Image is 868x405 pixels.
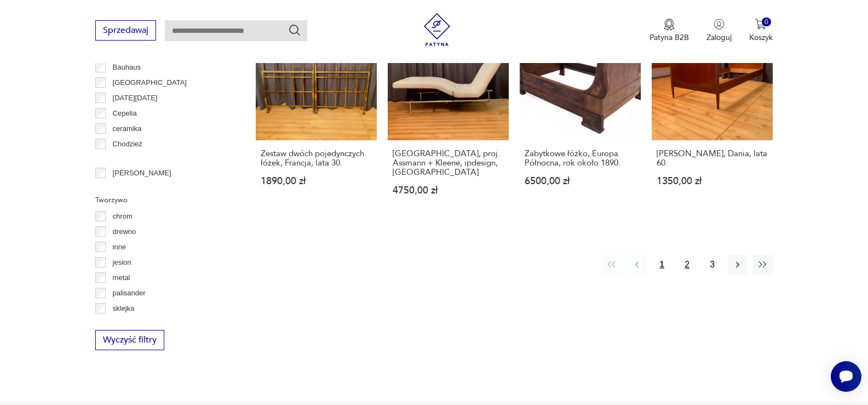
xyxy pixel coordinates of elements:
[749,19,773,43] button: 0Koszyk
[113,287,146,299] p: palisander
[113,318,127,330] p: teak
[393,149,504,177] h3: [GEOGRAPHIC_DATA], proj. Assmann + Kleene, ipdesign, [GEOGRAPHIC_DATA]
[525,149,636,168] h3: Zabytkowe łóżko, Europa Północna, rok około 1890.
[657,149,768,168] h3: [PERSON_NAME], Dania, lata 60.
[831,361,861,392] iframe: Smartsupp widget button
[388,19,509,216] a: Leżanka Campus, proj. Assmann + Kleene, ipdesign, Niemcy[GEOGRAPHIC_DATA], proj. Assmann + Kleene...
[664,19,675,31] img: Ikona medalu
[95,27,156,35] a: Sprzedawaj
[749,32,773,43] p: Koszyk
[95,330,164,350] button: Wyczyść filtry
[113,107,137,119] p: Cepelia
[113,210,133,223] p: chrom
[706,32,732,43] p: Zaloguj
[261,176,372,186] p: 1890,00 zł
[393,186,504,195] p: 4750,00 zł
[520,19,641,216] a: Zabytkowe łóżko, Europa Północna, rok około 1890.Zabytkowe łóżko, Europa Północna, rok około 1890...
[649,19,689,43] a: Ikona medaluPatyna B2B
[652,255,672,275] button: 1
[652,19,773,216] a: Łóżko, Dania, lata 60.[PERSON_NAME], Dania, lata 60.1350,00 zł
[113,77,187,89] p: [GEOGRAPHIC_DATA]
[755,19,766,30] img: Ikona koszyka
[677,255,697,275] button: 2
[95,20,156,41] button: Sprzedawaj
[657,176,768,186] p: 1350,00 zł
[113,92,158,104] p: [DATE][DATE]
[113,256,131,269] p: jesion
[113,123,142,135] p: ceramika
[113,138,142,150] p: Chodzież
[256,19,377,216] a: Zestaw dwóch pojedynczych łóżek, Francja, lata 30.Zestaw dwóch pojedynczych łóżek, Francja, lata ...
[261,149,372,168] h3: Zestaw dwóch pojedynczych łóżek, Francja, lata 30.
[95,194,229,206] p: Tworzywo
[703,255,722,275] button: 3
[649,32,689,43] p: Patyna B2B
[113,303,135,315] p: sklejka
[288,24,301,37] button: Szukaj
[525,176,636,186] p: 6500,00 zł
[113,153,140,166] p: Ćmielów
[113,61,141,73] p: Bauhaus
[113,226,136,238] p: drewno
[706,19,732,43] button: Zaloguj
[113,167,171,179] p: [PERSON_NAME]
[714,19,725,30] img: Ikonka użytkownika
[649,19,689,43] button: Patyna B2B
[113,241,127,253] p: inne
[762,18,771,27] div: 0
[421,13,453,46] img: Patyna - sklep z meblami i dekoracjami vintage
[113,272,130,284] p: metal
